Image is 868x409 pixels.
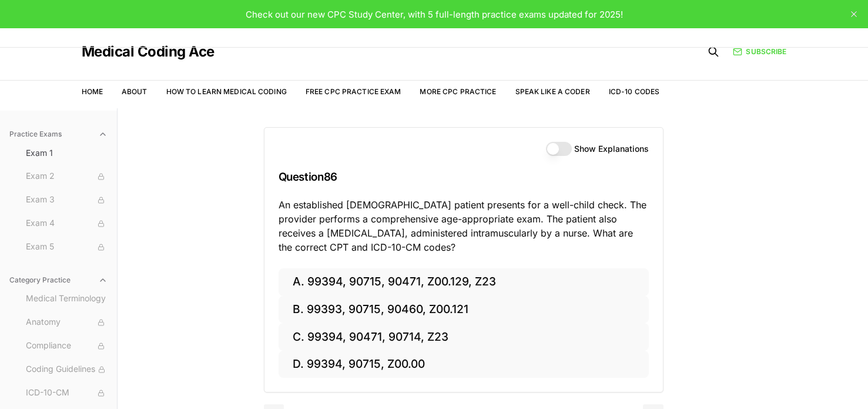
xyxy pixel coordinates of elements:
button: Exam 3 [21,191,112,210]
a: Speak Like a Coder [515,87,590,96]
button: C. 99394, 90471, 90714, Z23 [279,323,649,351]
p: An established [DEMOGRAPHIC_DATA] patient presents for a well-child check. The provider performs ... [279,198,649,254]
button: B. 99393, 90715, 90460, Z00.121 [279,296,649,324]
span: Anatomy [26,316,108,329]
span: Exam 4 [26,217,108,230]
a: Subscribe [733,46,786,57]
span: Exam 5 [26,241,108,254]
button: Exam 4 [21,214,112,233]
button: Anatomy [21,313,112,332]
span: Exam 2 [26,170,108,183]
span: Exam 3 [26,194,108,207]
a: More CPC Practice [420,87,496,96]
a: How to Learn Medical Coding [166,87,287,96]
h3: Question 86 [279,159,649,194]
button: Practice Exams [5,125,112,144]
span: Coding Guidelines [26,363,108,376]
a: Medical Coding Ace [82,45,215,59]
span: ICD-10-CM [26,387,108,400]
a: Free CPC Practice Exam [306,87,401,96]
button: close [844,5,863,24]
a: About [122,87,148,96]
button: A. 99394, 90715, 90471, Z00.129, Z23 [279,268,649,296]
button: Category Practice [5,271,112,290]
button: ICD-10-CM [21,384,112,403]
button: Medical Terminology [21,290,112,308]
button: Exam 2 [21,167,112,186]
a: Home [82,87,103,96]
a: ICD-10 Codes [609,87,659,96]
label: Show Explanations [574,145,649,153]
button: Exam 1 [21,144,112,162]
button: Exam 5 [21,238,112,257]
button: D. 99394, 90715, Z00.00 [279,351,649,378]
span: Medical Terminology [26,292,108,305]
span: Check out our new CPC Study Center, with 5 full-length practice exams updated for 2025! [246,9,623,20]
span: Compliance [26,340,108,353]
button: Compliance [21,337,112,355]
button: Coding Guidelines [21,360,112,379]
span: Exam 1 [26,147,108,159]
